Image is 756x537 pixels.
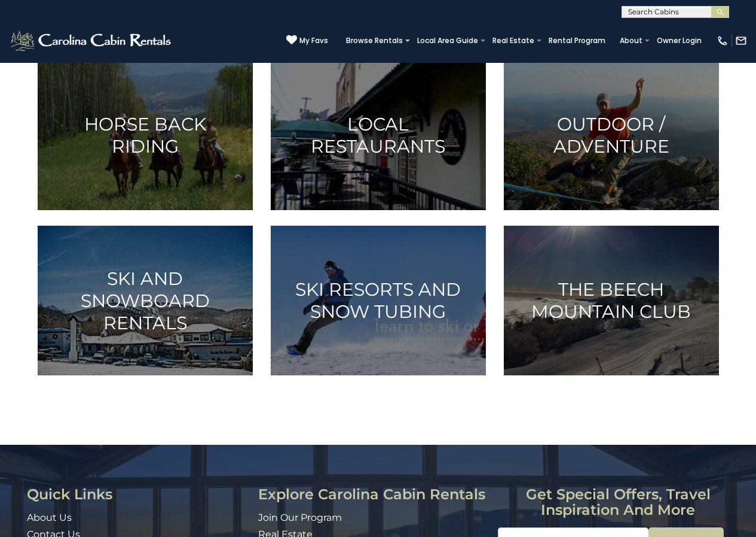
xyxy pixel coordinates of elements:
[735,35,747,47] img: mail-regular-white.png
[271,226,486,375] a: Ski Resorts and Snow Tubing
[299,35,328,46] span: My Favs
[614,32,648,49] a: About
[519,278,704,323] h3: The Beech Mountain Club
[504,60,719,210] a: Outdoor / Adventure
[258,512,342,523] a: Join Our Program
[53,113,238,157] h3: Horse Back Riding
[9,29,175,53] img: White-1-2.png
[519,113,704,157] h3: Outdoor / Adventure
[38,226,253,375] a: Ski and Snowboard Rentals
[27,487,249,502] h3: Quick Links
[286,35,328,47] a: My Favs
[340,32,409,49] a: Browse Rentals
[271,60,486,210] a: Local Restaurants
[717,35,729,47] img: phone-regular-white.png
[258,487,489,502] h3: Explore Carolina Cabin Rentals
[286,113,471,157] h3: Local Restaurants
[38,60,253,210] a: Horse Back Riding
[27,512,72,523] a: About Us
[651,32,708,49] a: Owner Login
[498,487,738,518] h3: Get special offers, travel inspiration and more
[286,278,471,323] h3: Ski Resorts and Snow Tubing
[53,267,238,333] h3: Ski and Snowboard Rentals
[411,32,484,49] a: Local Area Guide
[486,32,540,49] a: Real Estate
[543,32,611,49] a: Rental Program
[504,226,719,375] a: The Beech Mountain Club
